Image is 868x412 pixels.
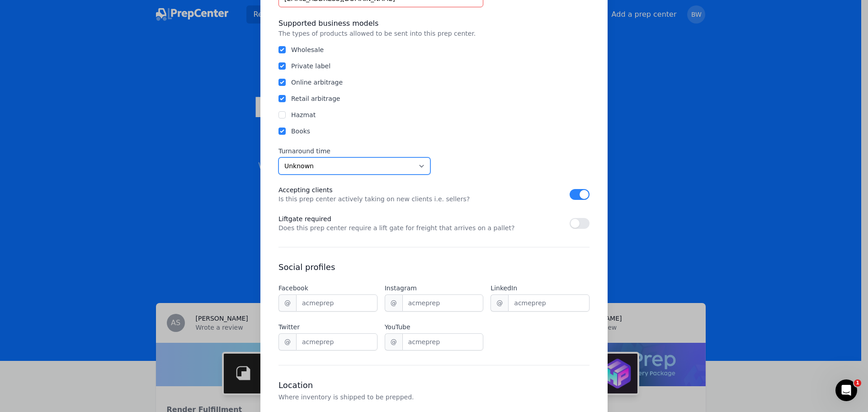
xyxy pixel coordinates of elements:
iframe: Intercom live chat [835,379,857,401]
h3: Social profiles [278,262,590,273]
label: Private label [291,62,330,70]
span: Does this prep center require a lift gate for freight that arrives on a pallet? [278,223,570,232]
span: @ [278,333,296,350]
span: @ [385,333,402,350]
label: Retail arbitrage [291,95,340,102]
span: Accepting clients [278,185,570,194]
input: acmeprep [296,333,377,350]
label: Online arbitrage [291,79,343,86]
input: acmeprep [508,294,590,312]
span: @ [278,294,296,312]
label: Turnaround time [278,147,430,156]
label: Instagram [385,284,484,293]
label: Books [291,128,310,135]
span: Is this prep center actively taking on new clients i.e. sellers? [278,194,570,204]
p: Where inventory is shipped to be prepped. [278,393,590,402]
label: Twitter [278,322,377,331]
input: acmeprep [402,333,484,350]
label: Wholesale [291,46,324,53]
h3: Location [278,380,590,391]
label: LinkedIn [491,284,590,293]
span: @ [491,294,508,312]
span: Liftgate required [278,214,570,223]
input: acmeprep [296,294,377,312]
div: Supported business models [278,18,590,29]
span: 1 [854,379,861,387]
p: The types of products allowed to be sent into this prep center. [278,29,590,38]
input: acmeprep [402,294,484,312]
span: @ [385,294,402,312]
label: Facebook [278,284,377,293]
label: YouTube [385,322,484,331]
label: Hazmat [291,111,316,118]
